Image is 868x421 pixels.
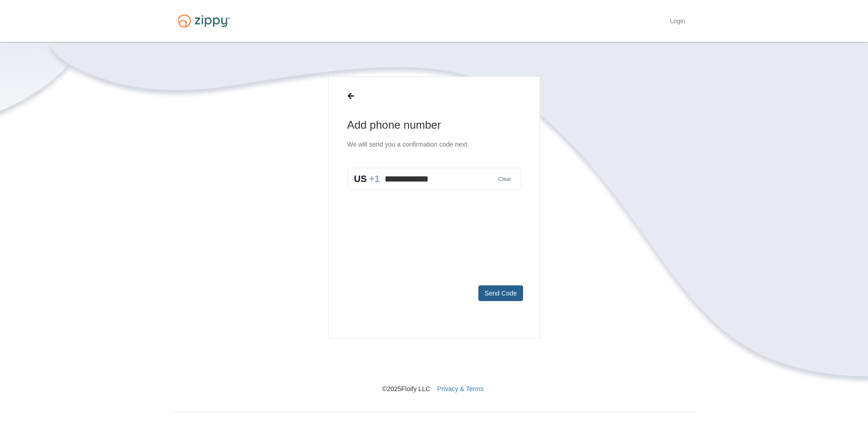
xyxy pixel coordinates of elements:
[347,140,521,149] p: We will send you a confirmation code next.
[670,17,685,27] a: Login
[437,385,483,393] a: Privacy & Terms
[172,10,236,32] img: Logo
[347,118,521,132] h1: Add phone number
[172,338,696,393] nav: © 2025 Floify LLC
[478,285,523,301] button: Send Code
[495,175,514,184] button: Clear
